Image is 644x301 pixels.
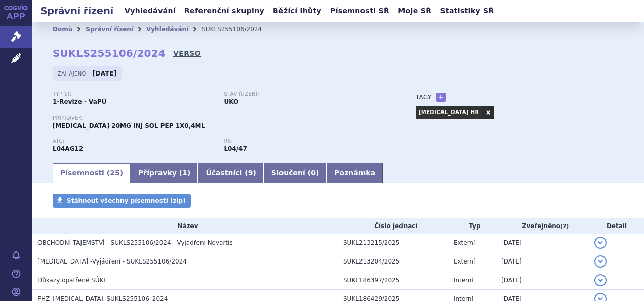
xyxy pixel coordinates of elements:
[270,4,325,18] a: Běžící lhůty
[338,252,449,271] td: SUKL213204/2025
[496,271,589,290] td: [DATE]
[338,271,449,290] td: SUKL186397/2025
[131,163,198,183] a: Přípravky (1)
[338,234,449,252] td: SUKL213215/2025
[560,223,569,230] abbr: (?)
[416,106,482,119] a: [MEDICAL_DATA] HR
[198,163,263,183] a: Účastníci (9)
[224,91,385,97] p: Stav řízení:
[449,218,496,234] th: Typ
[37,277,107,284] span: Důkazy opatřené SÚKL
[454,258,475,265] span: Externí
[53,91,214,97] p: Typ SŘ:
[53,98,106,105] strong: 1-Revize - VaPÚ
[594,255,607,268] button: detail
[53,138,214,144] p: ATC:
[32,4,122,18] h2: Správní řízení
[53,26,72,33] a: Domů
[173,48,201,58] a: VERSO
[58,69,90,78] span: Zahájeno:
[327,4,392,18] a: Písemnosti SŘ
[589,218,644,234] th: Detail
[311,169,316,177] span: 0
[86,26,133,33] a: Správní řízení
[53,163,131,183] a: Písemnosti (25)
[32,218,338,234] th: Název
[37,239,233,246] span: OBCHODNÍ TAJEMSTVÍ - SUKLS255106/2024 - Vyjádření Novartis
[594,237,607,249] button: detail
[395,4,434,18] a: Moje SŘ
[224,138,385,144] p: RS:
[248,169,253,177] span: 9
[53,122,205,129] span: [MEDICAL_DATA] 20MG INJ SOL PEP 1X0,4ML
[67,197,186,204] span: Stáhnout všechny písemnosti (zip)
[53,115,395,121] p: Přípravek:
[93,70,117,77] strong: [DATE]
[202,22,275,37] li: SUKLS255106/2024
[496,218,589,234] th: Zveřejněno
[264,163,327,183] a: Sloučení (0)
[53,145,83,153] strong: OFATUMUMAB
[224,98,238,105] strong: UKO
[122,4,179,18] a: Vyhledávání
[338,218,449,234] th: Číslo jednací
[37,258,187,265] span: Ofatumumab -Vyjádření - SUKLS255106/2024
[181,4,267,18] a: Referenční skupiny
[182,169,187,177] span: 1
[327,163,383,183] a: Poznámka
[416,91,432,103] h3: Tagy
[436,93,446,102] a: +
[53,47,166,59] strong: SUKLS255106/2024
[454,239,475,246] span: Externí
[496,234,589,252] td: [DATE]
[454,277,473,284] span: Interní
[110,169,119,177] span: 25
[53,194,191,208] a: Stáhnout všechny písemnosti (zip)
[594,274,607,286] button: detail
[496,252,589,271] td: [DATE]
[437,4,497,18] a: Statistiky SŘ
[146,26,188,33] a: Vyhledávání
[224,145,247,153] strong: léčivé přípravky s obsahem léčivé látky ofatumumab (ATC L04AA52)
